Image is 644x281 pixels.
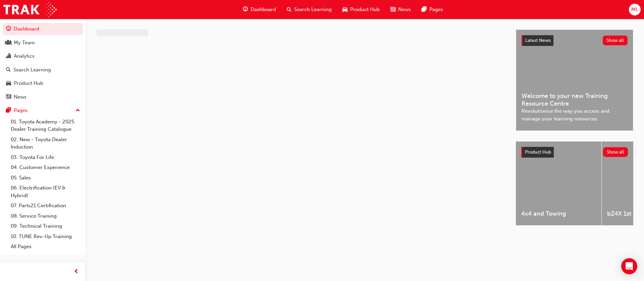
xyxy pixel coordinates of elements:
span: pages-icon [6,108,11,114]
a: Dashboard [3,23,83,35]
a: News [3,91,83,103]
span: Product Hub [525,149,551,155]
div: Analytics [14,52,35,60]
div: Product Hub [14,79,43,87]
button: Pages [3,104,83,117]
span: News [398,6,411,13]
div: Pages [14,107,28,114]
a: 03. Toyota For Life [8,152,83,163]
span: news-icon [390,5,395,14]
a: Search Learning [3,64,83,76]
a: My Team [3,37,83,49]
a: Analytics [3,50,83,62]
button: Show all [603,147,628,157]
a: search-iconSearch Learning [281,3,337,16]
div: News [14,93,26,101]
a: 06. Electrification (EV & Hybrid) [8,183,83,201]
span: news-icon [6,94,11,100]
span: car-icon [6,80,11,87]
span: pages-icon [422,5,427,14]
div: My Team [14,39,35,47]
button: ML [629,4,641,15]
span: up-icon [75,106,80,115]
a: Latest NewsShow all [522,35,628,46]
button: DashboardMy TeamAnalyticsSearch LearningProduct HubNews [3,21,83,104]
span: guage-icon [243,5,248,14]
span: search-icon [6,67,11,73]
span: Pages [429,6,443,13]
span: Dashboard [251,6,276,13]
span: search-icon [287,5,291,14]
span: Product Hub [350,6,380,13]
img: Trak [3,2,57,17]
a: pages-iconPages [416,3,448,16]
span: Welcome to your new Training Resource Centre [522,92,628,107]
span: Latest News [525,38,551,43]
div: Open Intercom Messenger [621,258,637,274]
span: chart-icon [6,53,11,59]
a: Latest NewsShow allWelcome to your new Training Resource CentreRevolutionise the way you access a... [516,30,633,131]
a: Product Hub [3,77,83,90]
span: car-icon [342,5,347,14]
span: prev-icon [74,268,79,276]
span: Revolutionise the way you access and manage your learning resources. [522,107,628,122]
a: 04. Customer Experience [8,162,83,173]
a: news-iconNews [385,3,416,16]
span: ML [631,6,638,13]
a: guage-iconDashboard [237,3,281,16]
a: 4x4 and Towing [516,142,601,225]
a: 05. Sales [8,173,83,183]
a: 10. TUNE Rev-Up Training [8,231,83,242]
a: 02. New - Toyota Dealer Induction [8,134,83,152]
span: guage-icon [6,26,11,32]
a: 07. Parts21 Certification [8,201,83,211]
span: people-icon [6,40,11,46]
span: 4x4 and Towing [521,210,596,218]
a: 09. Technical Training [8,221,83,231]
a: Product HubShow all [521,147,628,158]
div: Search Learning [13,66,51,74]
a: All Pages [8,241,83,252]
a: 01. Toyota Academy - 2025 Dealer Training Catalogue [8,117,83,134]
a: 08. Service Training [8,211,83,221]
a: car-iconProduct Hub [337,3,385,16]
span: Search Learning [294,6,332,13]
button: Show all [603,36,628,45]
